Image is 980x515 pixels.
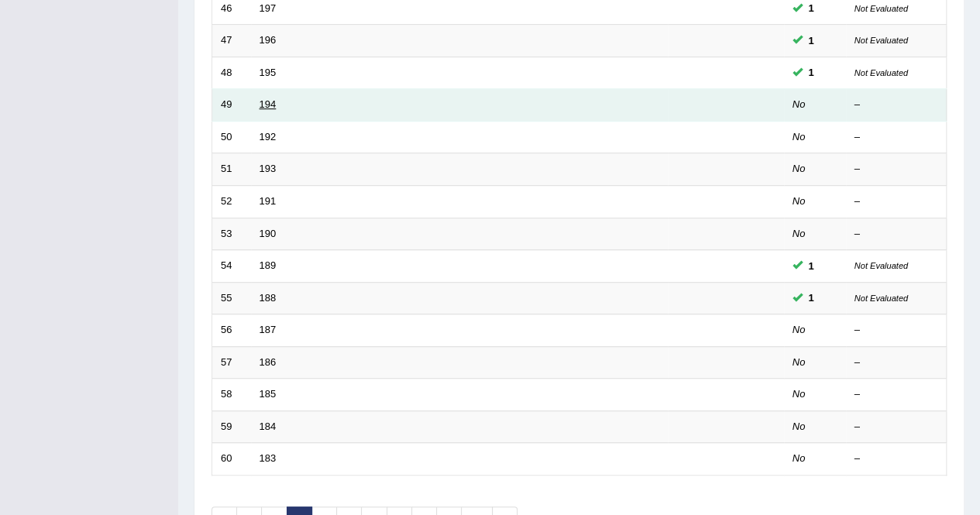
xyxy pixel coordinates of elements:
[212,89,251,122] td: 49
[260,34,277,46] a: 196
[793,195,806,207] em: No
[260,452,277,464] a: 183
[854,387,938,402] div: –
[212,153,251,186] td: 51
[854,451,938,466] div: –
[260,421,277,432] a: 184
[212,346,251,379] td: 57
[854,4,908,13] small: Not Evaluated
[793,324,806,335] em: No
[793,421,806,432] em: No
[260,388,277,400] a: 185
[260,356,277,368] a: 186
[803,258,820,274] span: You can still take this question
[803,290,820,306] span: You can still take this question
[260,2,277,14] a: 197
[260,98,277,110] a: 194
[260,131,277,142] a: 192
[260,67,277,78] a: 195
[260,292,277,304] a: 188
[793,163,806,174] em: No
[793,388,806,400] em: No
[212,410,251,443] td: 59
[212,57,251,89] td: 48
[854,420,938,434] div: –
[854,162,938,177] div: –
[260,163,277,174] a: 193
[854,130,938,145] div: –
[212,314,251,347] td: 56
[793,452,806,464] em: No
[803,64,820,81] span: You can still take this question
[854,227,938,242] div: –
[854,68,908,77] small: Not Evaluated
[212,250,251,283] td: 54
[260,195,277,207] a: 191
[212,185,251,218] td: 52
[260,259,277,271] a: 189
[854,98,938,112] div: –
[260,228,277,239] a: 190
[854,294,908,303] small: Not Evaluated
[212,25,251,57] td: 47
[854,261,908,270] small: Not Evaluated
[793,356,806,368] em: No
[793,98,806,110] em: No
[793,228,806,239] em: No
[212,121,251,153] td: 50
[793,131,806,142] em: No
[854,355,938,370] div: –
[803,33,820,49] span: You can still take this question
[212,218,251,250] td: 53
[212,443,251,476] td: 60
[854,194,938,209] div: –
[212,282,251,314] td: 55
[212,379,251,411] td: 58
[854,36,908,45] small: Not Evaluated
[854,323,938,338] div: –
[260,324,277,335] a: 187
